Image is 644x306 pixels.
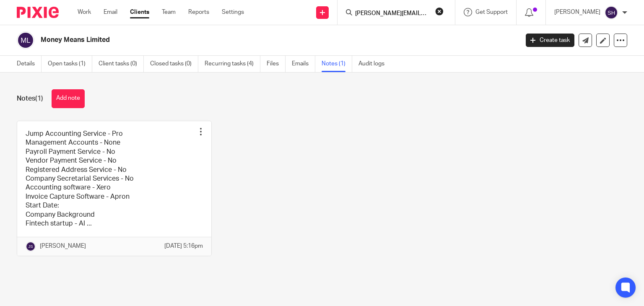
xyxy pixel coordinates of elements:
[354,10,430,18] input: Search
[26,241,36,252] img: svg%3E
[435,7,444,16] button: Clear
[99,56,144,72] a: Client tasks (0)
[104,8,117,16] a: Email
[40,242,86,250] p: [PERSON_NAME]
[17,94,43,103] h1: Notes
[475,9,508,15] span: Get Support
[17,56,42,72] a: Details
[52,89,85,108] button: Add note
[164,242,203,250] p: [DATE] 5:16pm
[292,56,315,72] a: Emails
[17,7,59,18] img: Pixie
[322,56,352,72] a: Notes (1)
[554,8,600,16] p: [PERSON_NAME]
[162,8,176,16] a: Team
[150,56,198,72] a: Closed tasks (0)
[188,8,209,16] a: Reports
[78,8,91,16] a: Work
[41,36,419,44] h2: Money Means Limited
[526,34,574,47] a: Create task
[130,8,149,16] a: Clients
[605,6,618,19] img: svg%3E
[267,56,286,72] a: Files
[17,31,34,49] img: svg%3E
[222,8,244,16] a: Settings
[358,56,391,72] a: Audit logs
[35,95,43,102] span: (1)
[205,56,260,72] a: Recurring tasks (4)
[48,56,92,72] a: Open tasks (1)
